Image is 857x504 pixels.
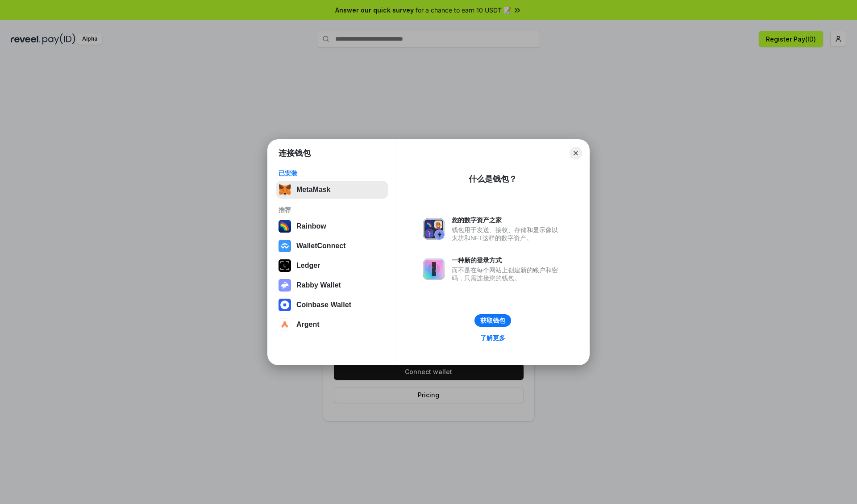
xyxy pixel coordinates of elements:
[276,181,388,199] button: MetaMask
[296,222,326,230] div: Rainbow
[279,318,291,331] img: svg+xml,%3Csvg%20width%3D%2228%22%20height%3D%2228%22%20viewBox%3D%220%200%2028%2028%22%20fill%3D...
[296,262,320,270] div: Ledger
[296,321,320,329] div: Argent
[469,174,517,184] div: 什么是钱包？
[276,296,388,314] button: Coinbase Wallet
[279,183,291,196] img: svg+xml,%3Csvg%20fill%3D%22none%22%20height%3D%2233%22%20viewBox%3D%220%200%2035%2033%22%20width%...
[452,216,562,224] div: 您的数字资产之家
[276,217,388,235] button: Rainbow
[279,259,291,272] img: svg+xml,%3Csvg%20xmlns%3D%22http%3A%2F%2Fwww.w3.org%2F2000%2Fsvg%22%20width%3D%2228%22%20height%3...
[474,314,511,327] button: 获取钱包
[423,258,445,280] img: svg+xml,%3Csvg%20xmlns%3D%22http%3A%2F%2Fwww.w3.org%2F2000%2Fsvg%22%20fill%3D%22none%22%20viewBox...
[296,301,351,309] div: Coinbase Wallet
[276,257,388,275] button: Ledger
[296,281,341,289] div: Rabby Wallet
[452,266,562,282] div: 而不是在每个网站上创建新的账户和密码，只需连接您的钱包。
[475,332,511,344] a: 了解更多
[570,147,582,159] button: Close
[279,206,385,214] div: 推荐
[296,186,330,194] div: MetaMask
[279,279,291,292] img: svg+xml,%3Csvg%20xmlns%3D%22http%3A%2F%2Fwww.w3.org%2F2000%2Fsvg%22%20fill%3D%22none%22%20viewBox...
[276,276,388,294] button: Rabby Wallet
[480,334,505,342] div: 了解更多
[423,218,445,240] img: svg+xml,%3Csvg%20xmlns%3D%22http%3A%2F%2Fwww.w3.org%2F2000%2Fsvg%22%20fill%3D%22none%22%20viewBox...
[279,220,291,233] img: svg+xml,%3Csvg%20width%3D%22120%22%20height%3D%22120%22%20viewBox%3D%220%200%20120%20120%22%20fil...
[276,316,388,333] button: Argent
[279,169,385,177] div: 已安装
[279,299,291,311] img: svg+xml,%3Csvg%20width%3D%2228%22%20height%3D%2228%22%20viewBox%3D%220%200%2028%2028%22%20fill%3D...
[296,242,346,250] div: WalletConnect
[452,256,562,264] div: 一种新的登录方式
[276,237,388,255] button: WalletConnect
[480,317,505,325] div: 获取钱包
[279,148,311,158] h1: 连接钱包
[279,240,291,252] img: svg+xml,%3Csvg%20width%3D%2228%22%20height%3D%2228%22%20viewBox%3D%220%200%2028%2028%22%20fill%3D...
[452,226,562,242] div: 钱包用于发送、接收、存储和显示像以太坊和NFT这样的数字资产。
